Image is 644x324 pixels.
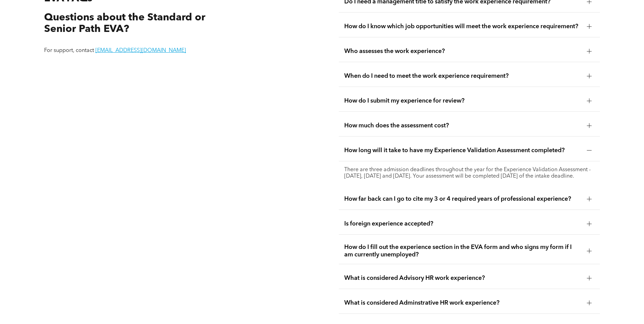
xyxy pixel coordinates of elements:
[344,299,582,307] span: What is considered Adminstrative HR work experience?
[344,72,582,80] span: When do I need to meet the work experience requirement?
[344,220,582,228] span: Is foreign experience accepted?
[344,167,594,180] p: There are three admission deadlines throughout the year for the Experience Validation Assessment ...
[344,23,582,30] span: How do I know which job opportunities will meet the work experience requirement?
[344,195,582,203] span: How far back can I go to cite my 3 or 4 required years of professional experience?
[344,122,582,129] span: How much does the assessment cost?
[44,13,205,35] span: Questions about the Standard or Senior Path EVA?
[44,48,94,53] span: For support, contact
[344,97,582,105] span: How do I submit my experience for review?
[344,48,582,55] span: Who assesses the work experience?
[95,48,186,53] a: [EMAIL_ADDRESS][DOMAIN_NAME]
[344,147,582,154] span: How long will it take to have my Experience Validation Assessment completed?
[344,274,582,282] span: What is considered Advisory HR work experience?
[344,244,582,258] span: How do I fill out the experience section in the EVA form and who signs my form if I am currently ...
